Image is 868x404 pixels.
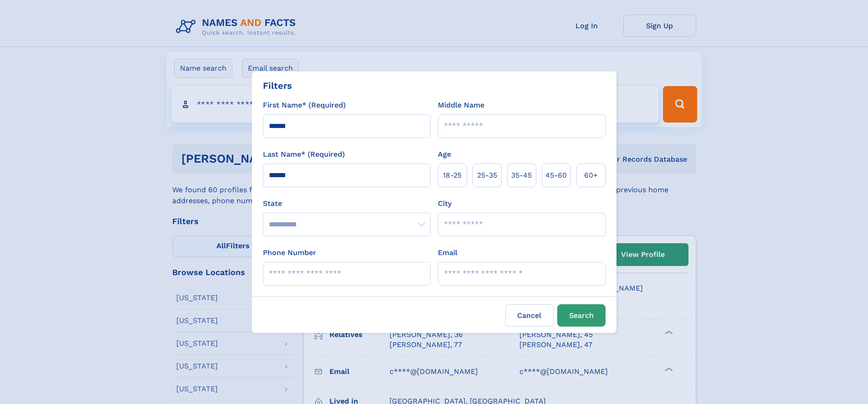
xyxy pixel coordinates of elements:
span: 60+ [584,170,598,181]
label: Email [438,247,457,258]
label: Age [438,149,451,160]
label: State [263,198,431,209]
label: Middle Name [438,100,484,111]
span: 25‑35 [477,170,497,181]
div: Filters [263,79,292,92]
label: Phone Number [263,247,316,258]
label: Last Name* (Required) [263,149,345,160]
label: First Name* (Required) [263,100,346,111]
label: Cancel [505,304,554,327]
span: 45‑60 [545,170,567,181]
button: Search [557,304,606,327]
span: 35‑45 [511,170,532,181]
label: City [438,198,452,209]
span: 18‑25 [443,170,462,181]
